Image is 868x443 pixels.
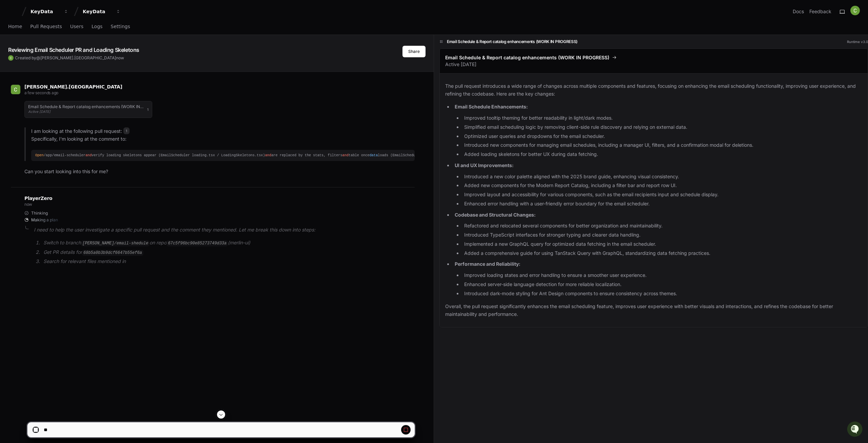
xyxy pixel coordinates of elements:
[8,46,139,53] app-text-character-animate: Reviewing Email Scheduler PR and Loading Skeletons
[462,231,862,239] li: Introduced TypeScript interfaces for stronger typing and clearer data handling.
[30,19,62,35] a: Pull Requests
[462,281,862,288] li: Enhanced server-side language detection for more reliable localization.
[24,101,152,118] button: Email Schedule & Report catalog enhancements (WORK IN PROGRESS)Active [DATE]1
[462,240,862,248] li: Implemented a new GraphQL query for optimized data fetching in the email scheduler.
[445,303,862,318] p: Overall, the pull request significantly enhances the email scheduling feature, improves user expe...
[462,133,862,140] li: Optimized user queries and dropdowns for the email scheduler.
[166,240,228,246] code: 67c5f96bc90e85273749d33a
[35,153,411,158] div: /app/email-scheduler verify loading skeletons appear (EmailScheduler loading.tsx / LoadingSkeleto...
[445,54,862,61] a: Email Schedule & Report catalog enhancements (WORK IN PROGRESS)
[7,7,20,20] img: PlayerZero
[147,107,149,112] span: 1
[81,240,150,246] code: [PERSON_NAME]/email-shedule
[445,82,862,98] p: The pull request introduces a wide range of changes across multiple components and features, focu...
[23,51,111,57] div: Start new chat
[793,8,804,15] a: Docs
[462,271,862,279] li: Improved loading states and error handling to ensure a smoother user experience.
[455,212,536,218] strong: Codebase and Structural Changes:
[36,55,40,60] span: @
[116,55,124,60] span: now
[31,127,415,143] p: I am looking at the following pull request: Specifically, I'm looking at the comment to:
[41,248,415,257] li: Get PR details for
[31,8,60,15] div: KeyData
[15,55,124,61] span: Created by
[8,24,22,28] span: Home
[455,104,528,109] strong: Email Schedule Enhancements:
[342,153,349,157] span: and
[111,24,130,28] span: Settings
[92,19,102,35] a: Logs
[455,261,520,267] strong: Performance and Reliability:
[123,127,130,134] span: 1
[445,54,609,61] span: Email Schedule & Report catalog enhancements (WORK IN PROGRESS)
[115,53,123,61] button: Start new chat
[447,39,577,44] h1: Email Schedule & Report catalog enhancements (WORK IN PROGRESS)
[847,39,868,44] div: Runtime v3.0
[8,19,22,35] a: Home
[24,84,122,89] span: [PERSON_NAME].[GEOGRAPHIC_DATA]
[35,153,44,157] span: Open
[462,222,862,230] li: Refactored and relocated several components for better organization and maintainability.
[462,123,862,131] li: Simplified email scheduling logic by removing client-side rule discovery and relying on external ...
[462,150,862,158] li: Added loading skeletons for better UX during data fetching.
[462,114,862,122] li: Improved tooltip theming for better readability in light/dark modes.
[24,168,415,176] p: Can you start looking into this for me?
[24,90,58,95] span: a few seconds ago
[80,5,123,18] button: KeyData
[462,182,862,189] li: Added new components for the Modern Report Catalog, including a filter bar and report row UI.
[28,109,51,114] span: Active [DATE]
[24,196,52,200] span: PlayerZero
[462,191,862,199] li: Improved layout and accessibility for various components, such as the email recipients input and ...
[31,217,58,223] span: Making a plan
[402,46,426,57] button: Share
[7,51,19,63] img: 1756235613930-3d25f9e4-fa56-45dd-b3ad-e072dfbd1548
[67,71,82,76] span: Pylon
[445,61,862,68] p: Active [DATE]
[70,19,83,35] a: Users
[462,249,862,257] li: Added a comprehensive guide for using TanStack Query with GraphQL, standardizing data fetching pr...
[70,24,83,28] span: Users
[83,8,112,15] div: KeyData
[370,153,378,157] span: data
[41,239,415,247] li: Switch to branch on repo (merlin-ui)
[455,162,514,168] strong: UI and UX Improvements:
[28,5,71,18] button: KeyData
[23,57,86,63] div: We're available if you need us!
[41,258,415,265] li: Search for relevant files mentioned in
[31,210,48,216] span: Thinking
[850,6,860,15] img: ACg8ocIMhgArYgx6ZSQUNXU5thzs6UsPf9rb_9nFAWwzqr8JC4dkNA=s96-c
[8,55,14,61] img: ACg8ocIMhgArYgx6ZSQUNXU5thzs6UsPf9rb_9nFAWwzqr8JC4dkNA=s96-c
[111,19,130,35] a: Settings
[11,85,20,94] img: ACg8ocIMhgArYgx6ZSQUNXU5thzs6UsPf9rb_9nFAWwzqr8JC4dkNA=s96-c
[82,250,143,256] code: 68b5a0b3b9dcf6647b55ef6a
[92,24,102,28] span: Logs
[7,27,123,38] div: Welcome
[34,226,415,234] p: I need to help the user investigate a specific pull request and the comment they mentioned. Let m...
[265,153,271,157] span: and
[24,202,32,207] span: now
[85,153,92,157] span: and
[40,55,116,60] span: [PERSON_NAME].[GEOGRAPHIC_DATA]
[846,421,865,439] iframe: Open customer support
[462,290,862,298] li: Introduced dark-mode styling for Ant Design components to ensure consistency across themes.
[28,105,144,109] h1: Email Schedule & Report catalog enhancements (WORK IN PROGRESS)
[30,24,62,28] span: Pull Requests
[809,8,831,15] button: Feedback
[48,71,82,76] a: Powered byPylon
[462,141,862,149] li: Introduced new components for managing email schedules, including a manager UI, filters, and a co...
[462,173,862,181] li: Introduced a new color palette aligned with the 2025 brand guide, enhancing visual consistency.
[462,200,862,208] li: Enhanced error handling with a user-friendly error boundary for the email scheduler.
